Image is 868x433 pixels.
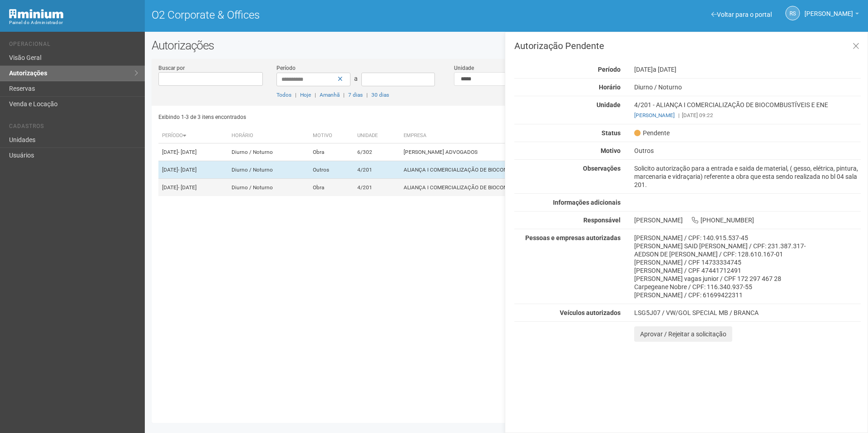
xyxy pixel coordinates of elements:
div: [PERSON_NAME] / CPF 14733334745 [634,258,861,266]
td: [DATE] [158,161,228,179]
a: 7 dias [348,92,363,98]
td: [PERSON_NAME] ADVOGADOS [400,143,656,161]
a: Amanhã [320,92,340,98]
td: Obra [309,179,354,197]
img: Minium [9,9,64,19]
strong: Veículos autorizados [560,309,621,316]
span: a [354,75,358,82]
div: [PERSON_NAME] SAID [PERSON_NAME] / CPF: 231.387.317- [634,242,861,250]
li: Operacional [9,41,138,50]
div: Painel do Administrador [9,19,138,27]
div: 4/201 - ALIANÇA I COMERCIALIZAÇÃO DE BIOCOMBUSTÍVEIS E ENE [627,101,868,119]
span: - [DATE] [178,184,197,191]
th: Horário [228,128,309,143]
td: ALIANÇA I COMERCIALIZAÇÃO DE BIOCOMBUSTÍVEIS E ENE [400,161,656,179]
strong: Horário [599,84,621,91]
div: LSG5J07 / VW/GOL SPECIAL MB / BRANCA [634,309,861,317]
th: Período [158,128,228,143]
div: Solicito autorização para a entrada e saida de material, ( gesso, elétrica, pintura, marcenaria e... [627,164,868,189]
div: Carpegeane Nobre / CPF: 116.340.937-55 [634,283,861,291]
div: Exibindo 1-3 de 3 itens encontrados [158,110,504,124]
td: 4/201 [354,179,400,197]
td: 6/302 [354,143,400,161]
div: Diurno / Noturno [627,83,868,91]
strong: Unidade [597,101,621,108]
div: [PERSON_NAME] / CPF: 61699422311 [634,291,861,299]
div: [DATE] 09:22 [634,111,861,119]
label: Unidade [454,64,474,72]
a: RS [785,6,800,20]
strong: Pessoas e empresas autorizadas [525,234,621,241]
span: Rayssa Soares Ribeiro [804,1,853,17]
span: - [DATE] [178,167,197,173]
td: Diurno / Noturno [228,161,309,179]
span: | [343,92,345,98]
a: 30 dias [371,92,389,98]
h3: Autorização Pendente [514,41,861,50]
th: Empresa [400,128,656,143]
span: a [DATE] [653,66,676,73]
div: [PERSON_NAME] / CPF: 140.915.537-45 [634,234,861,242]
span: | [315,92,316,98]
strong: Motivo [601,147,621,154]
th: Unidade [354,128,400,143]
div: [PERSON_NAME] vagas junior / CPF 172 297 467 28 [634,275,861,283]
a: Hoje [300,92,311,98]
td: [DATE] [158,179,228,197]
li: Cadastros [9,123,138,133]
td: 4/201 [354,161,400,179]
h1: O2 Corporate & Offices [152,9,500,21]
span: Pendente [634,129,670,137]
strong: Status [602,129,621,137]
div: [PERSON_NAME] / CPF 47441712491 [634,266,861,275]
strong: Período [598,66,621,73]
a: [PERSON_NAME] [804,11,859,19]
button: Aprovar / Rejeitar a solicitação [634,326,732,342]
span: | [295,92,296,98]
div: [PERSON_NAME] [PHONE_NUMBER] [627,216,868,224]
strong: Informações adicionais [553,199,621,206]
td: Outros [309,161,354,179]
th: Motivo [309,128,354,143]
a: Voltar para o portal [711,11,772,18]
span: - [DATE] [178,149,197,155]
td: Diurno / Noturno [228,179,309,197]
div: [DATE] [627,65,868,74]
span: | [678,112,680,118]
a: Todos [276,92,291,98]
strong: Responsável [583,216,621,224]
td: Obra [309,143,354,161]
td: Diurno / Noturno [228,143,309,161]
td: ALIANÇA I COMERCIALIZAÇÃO DE BIOCOMBUSTÍVEIS E ENE [400,179,656,197]
strong: Observações [583,165,621,172]
a: [PERSON_NAME] [634,112,675,118]
label: Período [276,64,296,72]
td: [DATE] [158,143,228,161]
h2: Autorizações [152,39,861,52]
div: AEDSON DE [PERSON_NAME] / CPF: 128.610.167-01 [634,250,861,258]
label: Buscar por [158,64,185,72]
div: Outros [627,147,868,155]
span: | [366,92,368,98]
